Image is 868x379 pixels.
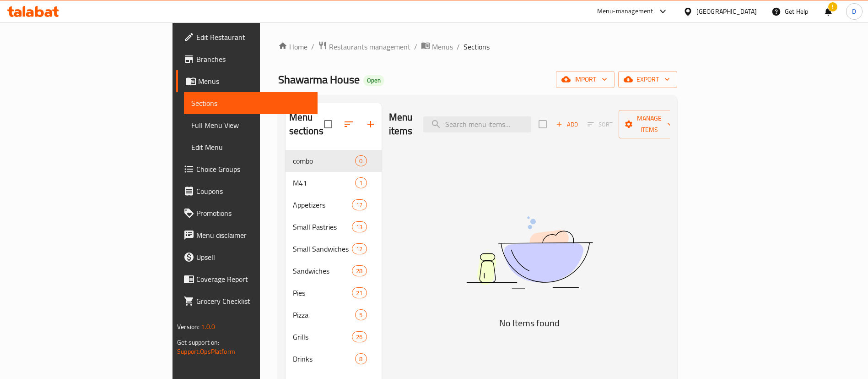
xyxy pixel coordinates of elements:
a: Menu disclaimer [176,224,318,246]
span: Small Pastries [293,221,352,232]
a: Sections [184,92,318,114]
a: Promotions [176,202,318,224]
span: 1 [356,179,366,187]
button: Add [552,117,582,132]
span: Sandwiches [293,265,352,276]
span: Menu disclaimer [196,230,310,241]
span: Add [555,119,579,130]
span: Open [363,77,384,84]
button: export [618,71,677,88]
div: Pizza5 [286,304,382,326]
span: import [563,74,607,85]
span: Version: [177,321,199,333]
span: 17 [352,201,366,209]
span: Edit Menu [191,142,310,153]
div: Small Pastries13 [286,216,382,238]
span: Full Menu View [191,120,310,131]
img: dish.svg [415,192,644,313]
a: Edit Menu [184,136,318,158]
span: Coupons [196,186,310,197]
button: import [556,71,615,88]
a: Branches [176,48,318,70]
span: Coverage Report [196,274,310,285]
span: 13 [352,223,366,231]
div: Grills26 [286,326,382,348]
a: Grocery Checklist [176,290,318,312]
input: search [423,116,531,132]
span: 1.0.0 [201,321,215,333]
button: Add section [360,113,382,135]
a: Edit Restaurant [176,26,318,48]
span: Get support on: [177,336,219,348]
div: items [355,309,367,320]
span: Restaurants management [329,41,410,52]
div: [GEOGRAPHIC_DATA] [696,6,757,16]
li: / [457,41,460,52]
span: Choice Groups [196,164,310,175]
a: Full Menu View [184,114,318,136]
span: Appetizers [293,199,352,210]
span: Manage items [626,113,673,136]
span: 12 [352,245,366,253]
div: Drinks8 [286,348,382,370]
span: 28 [352,267,366,275]
span: 26 [352,333,366,341]
span: Small Sandwiches [293,243,352,254]
span: M41 [293,177,356,188]
h2: Menu items [389,110,413,138]
div: items [355,353,367,364]
span: Branches [196,54,310,65]
div: items [352,331,367,342]
span: Select section first [582,117,619,132]
span: Grills [293,331,352,342]
div: items [352,199,367,210]
div: combo0 [286,150,382,172]
div: items [352,221,367,232]
div: M411 [286,172,382,194]
span: Sections [191,98,310,109]
div: Appetizers17 [286,194,382,216]
span: combo [293,155,356,166]
span: Promotions [196,208,310,219]
div: items [355,177,367,188]
span: 0 [356,157,366,165]
div: items [352,265,367,276]
div: items [352,243,367,254]
span: export [625,74,670,85]
a: Choice Groups [176,158,318,180]
div: items [352,287,367,298]
a: Coverage Report [176,268,318,290]
span: Menus [432,41,453,52]
span: Menus [198,76,310,87]
span: Edit Restaurant [196,32,310,43]
a: Restaurants management [318,41,410,53]
span: Drinks [293,353,356,364]
div: Pies21 [286,282,382,304]
a: Coupons [176,180,318,202]
button: Manage items [619,110,680,138]
span: Sort sections [338,113,360,135]
div: items [355,155,367,166]
span: 5 [356,311,366,319]
div: Sandwiches28 [286,260,382,282]
span: 21 [352,289,366,297]
span: D [852,6,856,16]
div: Menu-management [597,6,653,17]
div: Small Sandwiches12 [286,238,382,260]
span: Pies [293,287,352,298]
a: Support.OpsPlatform [177,346,235,357]
h5: No Items found [415,316,644,330]
li: / [414,41,417,52]
span: Pizza [293,309,356,320]
span: Select all sections [318,115,338,134]
a: Menus [176,70,318,92]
